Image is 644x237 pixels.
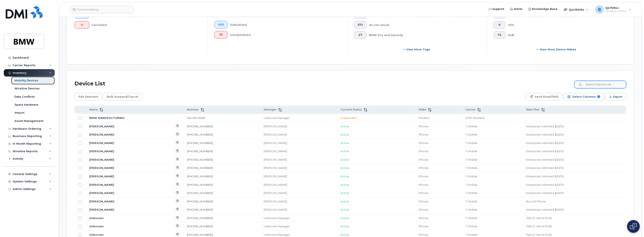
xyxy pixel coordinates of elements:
[526,216,552,220] span: T4B SC NA MI 10GB
[187,133,213,136] a: [PHONE_NUMBER]
[465,108,476,112] span: Carrier
[465,183,477,186] span: T-Mobile
[369,21,480,29] div: do not cancel
[419,208,428,211] span: iPhone
[605,6,627,9] span: Q470941
[264,191,333,195] div: [PERSON_NAME]
[354,21,367,29] button: 372
[526,141,564,145] span: Enterprise Unlimited $25/30
[592,5,634,14] div: Q470941
[526,125,564,128] span: Enterprise Unlimited $25/30
[75,21,89,29] button: 0
[341,141,349,145] span: Active
[540,47,576,51] span: View More Device Makes
[341,208,349,211] span: Active
[354,31,367,39] button: 27
[341,158,349,161] span: Active
[419,158,428,161] span: iPhone
[526,93,562,101] button: Send Email/SMS
[187,158,213,161] a: [PHONE_NUMBER]
[526,149,564,153] span: Enterprise Unlimited $25/30
[419,225,428,228] span: iPhone
[497,23,502,27] span: 0
[419,141,428,145] span: iPhone
[419,191,428,195] span: iPhone
[218,33,224,36] span: 151
[264,141,333,145] div: [PERSON_NAME]
[497,33,502,37] span: 72
[176,166,180,169] a: View Last Bill
[494,21,506,29] button: 0
[526,158,564,161] span: Enterprise Unlimited $25/30
[187,200,213,203] a: [PHONE_NUMBER]
[358,33,363,37] span: 27
[494,31,506,39] button: 72
[341,233,349,236] span: Active
[89,133,114,136] a: [PERSON_NAME]
[341,225,349,228] span: Active
[465,125,477,128] span: T-Mobile
[264,233,333,237] div: Unknown Manager
[176,141,180,144] a: View Last Bill
[264,133,333,137] div: [PERSON_NAME]
[494,46,620,53] button: View More Device Makes
[176,174,180,178] a: View Last Bill
[264,216,333,220] div: Unknown Manager
[89,216,104,220] a: Unknown
[526,191,564,195] span: Enterprise Unlimited $25/30
[508,31,620,39] div: HUB
[465,216,477,220] span: T-Mobile
[89,191,114,195] a: [PERSON_NAME]
[341,116,357,120] span: Suspended
[103,93,142,101] button: Bulk Suspend/Cancel
[176,191,180,194] a: View Last Bill
[419,200,428,203] span: iPhone
[230,31,341,39] div: Unsubsidized
[187,175,213,178] a: [PHONE_NUMBER]
[419,133,428,136] span: iPhone
[341,175,349,178] span: Active
[79,94,98,100] span: Edit Selected
[569,8,584,11] span: Quicklinks
[264,116,333,120] div: Unknown Manager
[465,200,477,203] span: T-Mobile
[630,223,637,230] img: Open chat
[341,125,349,128] span: Active
[406,47,430,51] span: View more tags
[526,225,552,228] span: T4B SC NA MI 10GB
[89,158,114,161] a: [PERSON_NAME]
[176,183,180,186] a: View Last Bill
[264,183,333,187] div: [PERSON_NAME]
[526,133,564,136] span: Enterprise Unlimited $25/30
[341,133,349,136] span: Active
[187,208,213,211] a: [PHONE_NUMBER]
[419,149,428,153] span: iPhone
[465,149,477,153] span: T-Mobile
[176,133,180,136] a: View Last Bill
[465,175,477,178] span: T-Mobile
[341,108,362,112] span: Current Status
[419,108,426,112] span: Make
[605,9,627,13] span: Wireless Admin
[492,7,504,11] span: Support
[465,116,484,120] span: AT&T Wireless
[526,200,546,203] span: Bus Unl Phone
[89,183,114,186] a: [PERSON_NAME]
[264,108,277,112] span: Manager
[419,166,428,170] span: iPhone
[563,93,604,101] button: Select Columns 9
[89,200,114,203] a: [PERSON_NAME]
[187,108,199,112] span: Number
[613,94,622,100] span: Export
[264,158,333,162] div: [PERSON_NAME]
[75,93,102,101] button: Edit Selected
[176,149,180,152] a: View Last Bill
[419,116,430,120] span: Modem
[89,108,98,112] span: Name
[526,208,564,211] span: Enterprise Unlimited $25/30
[218,23,224,26] span: 9153
[89,116,124,120] a: BMW MANUFACTURING
[419,175,428,178] span: iPhone
[176,233,180,236] a: View Last Bill
[572,94,596,100] span: Select Columns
